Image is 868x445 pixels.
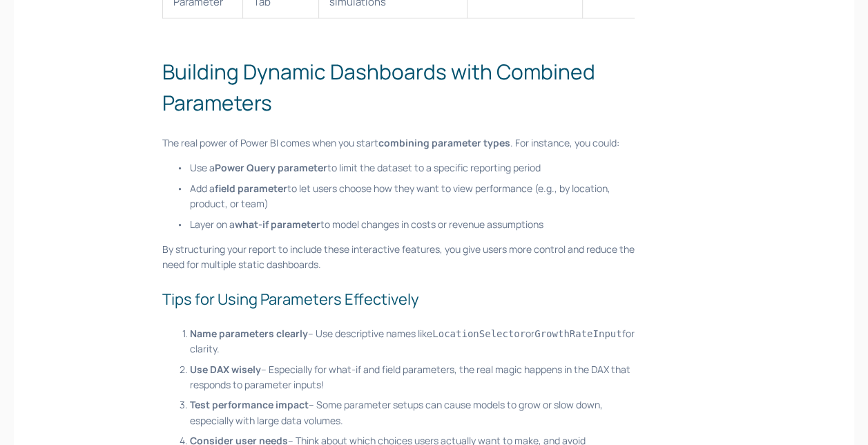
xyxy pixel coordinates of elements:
[190,398,309,411] strong: Test performance impact
[378,136,510,149] strong: combining parameter types
[190,160,635,176] p: Use a to limit the dataset to a specific reporting period
[534,328,621,339] code: GrowthRateInput
[190,362,635,393] p: – Especially for what-if and field parameters, the real magic happens in the DAX that responds to...
[162,242,635,273] p: By structuring your report to include these interactive features, you give users more control and...
[162,288,635,311] h3: Tips for Using Parameters Effectively
[432,328,525,339] code: LocationSelector
[190,181,635,212] p: Add a to let users choose how they want to view performance (e.g., by location, product, or team)
[190,363,261,376] strong: Use DAX wisely
[190,397,635,428] p: – Some parameter setups can cause models to grow or slow down, especially with large data volumes.
[190,327,308,340] strong: Name parameters clearly
[235,218,320,231] strong: what-if parameter
[190,217,635,232] p: Layer on a to model changes in costs or revenue assumptions
[215,182,287,195] strong: field parameter
[190,326,635,357] p: – Use descriptive names like or for clarity.
[162,56,635,118] h2: Building Dynamic Dashboards with Combined Parameters
[215,161,327,174] strong: Power Query parameter
[162,135,635,151] p: The real power of Power BI comes when you start . For instance, you could:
